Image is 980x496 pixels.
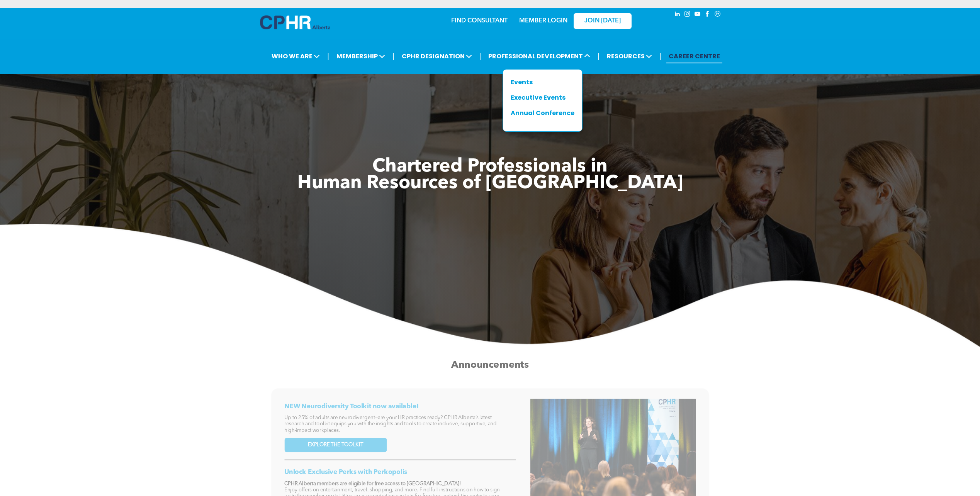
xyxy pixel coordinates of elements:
[511,77,568,87] div: Events
[284,438,387,452] a: EXPLORE THE TOOLKIT
[598,48,600,64] li: |
[327,48,329,64] li: |
[479,48,481,64] li: |
[693,10,702,20] a: youtube
[269,49,322,63] span: WHO WE ARE
[297,174,683,193] span: Human Resources of [GEOGRAPHIC_DATA]
[584,17,621,25] span: JOIN [DATE]
[574,13,632,29] a: JOIN [DATE]
[392,48,394,64] li: |
[519,18,567,24] a: MEMBER LOGIN
[511,93,568,102] div: Executive Events
[486,49,593,63] span: PROFESSIONAL DEVELOPMENT
[451,360,528,370] span: Announcements
[260,15,330,29] img: A blue and white logo for cp alberta
[308,442,363,448] span: EXPLORE THE TOOLKIT
[334,49,387,63] span: MEMBERSHIP
[703,10,712,20] a: facebook
[511,108,568,118] div: Annual Conference
[511,108,574,118] a: Annual Conference
[284,403,419,409] span: NEW Neurodiversity Toolkit now available!
[511,93,574,102] a: Executive Events
[605,49,654,63] span: RESOURCES
[659,48,661,64] li: |
[683,10,692,20] a: instagram
[673,10,682,20] a: linkedin
[284,415,496,432] span: Up to 25% of adults are neurodivergent—are your HR practices ready? CPHR Alberta’s latest researc...
[399,49,474,63] span: CPHR DESIGNATION
[713,10,722,20] a: Social network
[666,49,722,63] a: CAREER CENTRE
[284,481,461,486] strong: CPHR Alberta members are eligible for free access to [GEOGRAPHIC_DATA]!
[511,77,574,87] a: Events
[451,18,508,24] a: FIND CONSULTANT
[284,469,407,475] span: Unlock Exclusive Perks with Perkopolis
[372,158,608,176] span: Chartered Professionals in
